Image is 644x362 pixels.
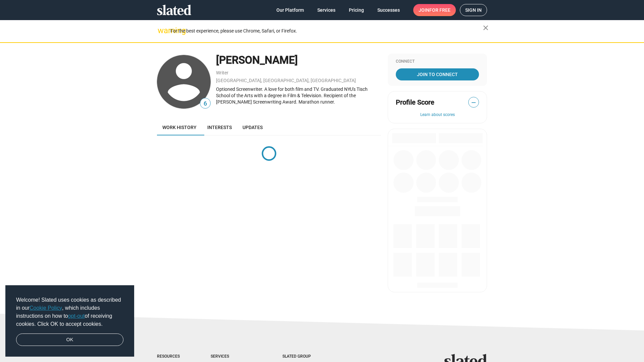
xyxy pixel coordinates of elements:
div: Slated Group [282,354,328,359]
span: Services [317,4,335,16]
a: Sign in [460,4,487,16]
span: Interests [207,125,232,130]
span: Join To Connect [397,68,478,80]
a: Join To Connect [396,68,479,80]
span: Pricing [349,4,364,16]
a: Joinfor free [413,4,456,16]
a: Cookie Policy [30,305,62,311]
a: Interests [202,119,237,135]
a: Writer [216,70,228,75]
a: Pricing [343,4,369,16]
span: Profile Score [396,98,434,107]
span: for free [429,4,450,16]
div: Optioned Screenwriter. A love for both film and TV. Graduated NYU's Tisch School of the Arts with... [216,86,381,105]
div: For the best experience, please use Chrome, Safari, or Firefox. [170,26,483,36]
a: dismiss cookie message [16,334,123,346]
span: Successes [377,4,400,16]
a: [GEOGRAPHIC_DATA], [GEOGRAPHIC_DATA], [GEOGRAPHIC_DATA] [216,78,356,83]
div: Resources [157,354,184,359]
span: Our Platform [276,4,304,16]
a: Updates [237,119,268,135]
span: 6 [200,99,210,108]
div: [PERSON_NAME] [216,53,381,67]
div: Services [211,354,256,359]
a: Successes [372,4,405,16]
span: Join [419,4,450,16]
mat-icon: close [482,24,490,32]
button: Learn about scores [396,112,479,118]
span: Work history [162,125,197,130]
span: Sign in [465,4,482,16]
a: opt-out [68,313,85,319]
span: Updates [243,125,263,130]
div: cookieconsent [5,285,134,357]
span: — [469,98,479,107]
a: Our Platform [271,4,309,16]
div: Connect [396,59,479,64]
mat-icon: warning [158,26,166,35]
span: Welcome! Slated uses cookies as described in our , which includes instructions on how to of recei... [16,296,123,328]
a: Work history [157,119,202,135]
a: Services [312,4,341,16]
